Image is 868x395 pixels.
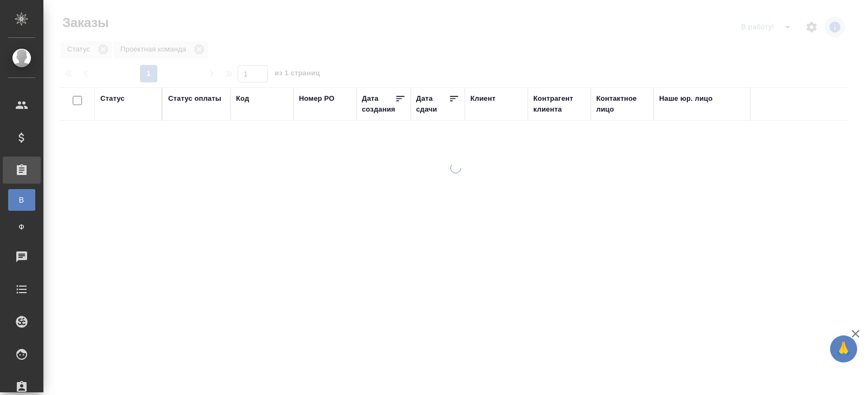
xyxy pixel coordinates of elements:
div: Код [236,93,249,104]
div: Контрагент клиента [533,93,585,115]
a: Ф [8,216,35,238]
div: Дата создания [362,93,395,115]
div: Клиент [470,93,495,104]
span: Ф [14,222,30,232]
div: Статус оплаты [168,93,221,104]
a: В [8,189,35,211]
span: 🙏 [834,338,853,360]
span: В [14,195,30,205]
div: Дата сдачи [416,93,449,115]
div: Номер PO [299,93,334,104]
div: Статус [100,93,125,104]
div: Контактное лицо [596,93,648,115]
button: 🙏 [830,335,857,362]
div: Наше юр. лицо [659,93,713,104]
